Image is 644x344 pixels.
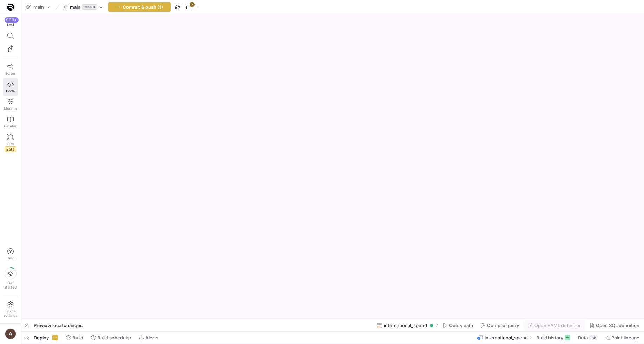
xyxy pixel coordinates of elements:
span: international_spend [485,335,528,340]
span: Space settings [4,309,17,317]
span: Compile query [487,323,519,328]
button: Query data [440,319,476,331]
div: 999+ [5,17,19,23]
button: maindefault [62,2,105,12]
button: Help [3,245,18,263]
span: Build [72,335,83,340]
a: Catalog [3,113,18,131]
div: 13K [589,335,597,340]
a: PRsBeta [3,131,18,155]
span: international_spend [384,323,427,328]
span: Catalog [4,124,17,128]
span: Monitor [4,106,17,111]
a: Code [3,78,18,96]
button: Build history [533,332,573,344]
button: 999+ [3,17,18,29]
a: Spacesettings [3,298,18,320]
button: Commit & push (1) [108,2,171,12]
button: main [24,2,52,12]
a: Editor [3,61,18,78]
a: Monitor [3,96,18,113]
span: Build history [536,335,563,340]
button: Point lineage [602,332,643,344]
span: Alerts [145,335,158,340]
span: Point lineage [611,335,639,340]
button: https://lh3.googleusercontent.com/a/AEdFTp4_8LqxRyxVUtC19lo4LS2NU-n5oC7apraV2tR5=s96-c [3,326,18,341]
button: Compile query [478,319,522,331]
img: https://lh3.googleusercontent.com/a/AEdFTp4_8LqxRyxVUtC19lo4LS2NU-n5oC7apraV2tR5=s96-c [5,328,16,339]
span: Data [578,335,588,340]
span: PRs [7,141,14,146]
span: Code [6,89,15,93]
span: main [70,4,80,10]
span: Editor [5,71,15,75]
button: Build [63,332,86,344]
img: https://storage.googleapis.com/y42-prod-data-exchange/images/9vP1ZiGb3SDtS36M2oSqLE2NxN9MAbKgqIYc... [7,4,14,11]
button: Build scheduler [88,332,134,344]
span: Build scheduler [97,335,131,340]
a: https://storage.googleapis.com/y42-prod-data-exchange/images/9vP1ZiGb3SDtS36M2oSqLE2NxN9MAbKgqIYc... [3,1,18,13]
span: Preview local changes [34,323,83,328]
span: Open SQL definition [596,323,639,328]
button: Alerts [136,332,162,344]
button: Open SQL definition [586,319,643,331]
span: Help [6,256,15,260]
button: Getstarted [3,265,18,292]
span: main [33,4,44,10]
span: default [82,4,97,10]
span: Query data [449,323,473,328]
span: Commit & push (1) [123,4,163,10]
span: Deploy [34,335,49,340]
span: Beta [5,146,16,152]
button: Data13K [575,332,600,344]
span: Get started [4,281,17,289]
